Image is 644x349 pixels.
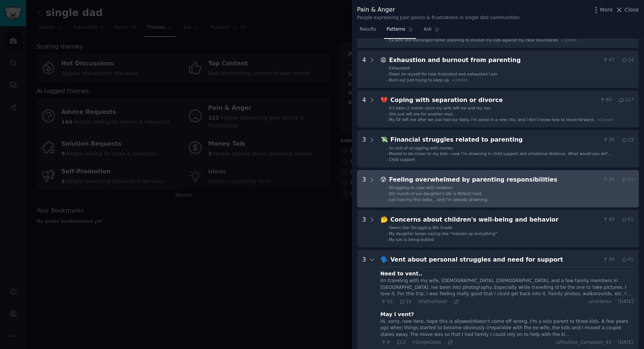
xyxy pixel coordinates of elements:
[386,197,388,202] div: -
[599,97,612,104] span: 60
[614,97,616,104] span: ·
[381,96,388,104] span: 💔
[381,339,390,346] span: 4
[381,311,414,318] div: May I vent?
[386,231,388,236] div: -
[386,71,388,77] div: -
[357,5,520,15] div: Pain & Anger
[391,215,600,225] div: Concerns about children's well-being and behavior
[421,24,442,39] a: Ask
[449,299,451,305] span: ·
[386,37,388,43] div: -
[389,112,454,116] span: She just left me for another man.
[389,197,489,202] span: Just had my first baby… and I’m already drowning.
[381,256,388,263] span: 🗣️
[602,177,615,183] span: 25
[381,176,386,183] span: 😰
[392,340,394,345] span: ·
[389,106,492,110] span: It's been 2 month since my wife left me and my son.
[618,299,634,305] span: [DATE]
[389,66,410,70] span: Exhausted
[381,136,388,143] span: 💸
[592,6,613,14] button: More
[444,340,445,345] span: ·
[381,216,388,223] span: 🤔
[618,97,634,104] span: 117
[386,65,388,71] div: -
[389,175,600,185] div: Feeling overwhelmed by parenting responsibilities
[424,26,432,33] span: Ask
[617,57,619,64] span: ·
[597,117,613,122] span: + 1 more
[381,318,634,338] div: Hi, sorry, new here, hope this is allowed/doesn't come off wrong. I'm a solo parent to three kids...
[625,6,639,14] span: Close
[614,339,616,346] span: ·
[602,256,615,263] span: 50
[389,72,498,76] span: Down on myself for how frustrated and exhausted I am
[602,137,615,143] span: 26
[389,225,452,230] span: Tween Son Struggling 8th Grade
[386,111,388,117] div: -
[412,340,441,345] span: r/SingleDads
[389,56,600,65] div: Exhaustion and burnout from parenting
[389,117,595,122] span: My GF left me after we just had our baby. I'm alone in a new city, and I don't know how to move f...
[561,38,577,42] span: + 1 more
[621,177,634,183] span: 67
[615,6,639,14] button: Close
[362,135,366,162] div: 3
[452,78,468,82] span: + 1 more
[386,157,388,162] div: -
[386,237,388,242] div: -
[389,146,453,150] span: So sick of struggling with money
[389,78,449,82] span: Burn out just trying to keep up
[617,256,619,263] span: ·
[600,6,613,14] span: More
[617,216,619,223] span: ·
[617,137,619,143] span: ·
[399,299,411,305] span: 19
[381,278,634,297] div: Im traveling with my wife, [DEMOGRAPHIC_DATA], [DEMOGRAPHIC_DATA], and a few family members in [G...
[381,56,386,64] span: 😩
[362,96,366,123] div: 4
[389,237,434,242] span: My son is being bullied
[389,151,612,161] span: Moved to be closer to my kids—now I’m drowning in child support and emotional distance. What woul...
[381,299,393,305] span: 10
[389,191,482,196] span: 9th month of our daughter’s life is REALLY hard
[386,185,388,190] div: -
[360,26,376,33] span: Results
[381,270,423,278] div: Need to vent..
[362,56,366,83] div: 4
[389,157,415,162] span: Child support
[614,299,616,305] span: ·
[395,299,397,305] span: ·
[386,191,388,196] div: -
[391,255,600,265] div: Vent about personal struggles and need for support
[386,225,388,230] div: -
[621,216,634,223] span: 61
[357,24,379,39] a: Results
[621,57,634,64] span: 24
[389,38,558,42] span: Ex-wife and estranged father planning to involve my kids against my clear boundaries
[362,175,366,202] div: 3
[621,137,634,143] span: 23
[408,340,409,345] span: ·
[357,15,520,21] div: People expressing pain points & frustrations in single dad communities
[389,231,498,236] span: My daughter keeps saying she “messes up everything”
[602,57,615,64] span: 47
[386,145,388,151] div: -
[414,299,415,305] span: ·
[386,105,388,111] div: -
[391,96,597,105] div: Coping with separation or divorce
[556,339,611,346] span: u/Positive_Composer_93
[386,77,388,83] div: -
[362,215,366,242] div: 3
[618,339,634,346] span: [DATE]
[389,185,453,190] span: Struggling to cope with newborn
[386,26,405,33] span: Patterns
[391,135,600,145] div: Financial struggles related to parenting
[386,151,388,156] div: -
[602,216,615,223] span: 43
[418,299,447,304] span: r/Fatherhood
[617,177,619,183] span: ·
[386,117,388,122] div: -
